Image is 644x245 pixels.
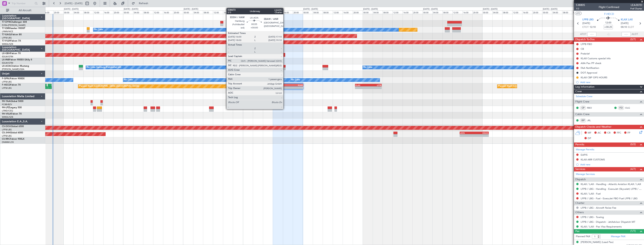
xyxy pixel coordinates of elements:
[103,10,113,14] div: 16:00
[2,135,12,137] a: LFPB/LBG
[2,52,21,55] a: LX-GBHFalcon 7X
[2,40,10,42] span: T7-PJ29
[2,21,27,23] a: T7-DYNChallenger 604
[2,59,9,61] span: LX-INB
[2,87,12,90] a: LFPB/LBG
[2,84,21,86] a: F-HECDFalcon 7X
[463,10,472,14] div: 16:00
[2,100,10,102] span: 9H-YAA
[575,210,584,215] span: Others
[580,32,586,36] span: ATOT
[173,10,183,14] div: 20:00
[581,153,587,156] div: EAPIS
[2,62,13,64] a: EDLW/DTM
[581,225,622,228] a: KLAX / LAX - Pax Visa Requirements
[243,10,253,14] div: 00:00
[4,7,41,14] button: All Aircraft
[588,137,591,140] span: DP
[575,12,582,15] button: UTC
[2,27,25,30] a: T7-EMIHawker 900XP
[244,8,258,11] div: [DATE] - [DATE]
[12,1,33,6] input: Trip Number
[2,65,11,67] span: LX-AOA
[73,10,83,14] div: 04:00
[2,132,23,134] a: CS-JHHGlobal 6000
[621,18,633,22] span: KLAX LAX
[542,10,552,14] div: 00:00
[124,8,138,11] div: [DATE] - [DATE]
[293,10,303,14] div: 20:00
[2,125,11,128] span: CS-DOU
[552,10,562,14] div: 04:00
[474,132,488,134] div: KNUQ
[368,86,381,89] div: -
[263,10,273,14] div: 08:00
[2,34,22,36] a: T7-EAGLFalcon 8X
[64,8,79,11] div: [DATE] - [DATE]
[2,43,13,46] a: WMSA/SZB
[2,132,10,134] span: CS-JHH
[183,10,193,14] div: 00:00
[632,32,638,36] span: ALDT
[580,118,586,122] div: ISP
[53,10,63,14] div: 20:00
[313,10,323,14] div: 04:00
[213,10,223,14] div: 12:00
[483,8,498,11] div: [DATE] - [DATE]
[502,10,512,14] div: 08:00
[288,84,303,86] div: KLAX
[136,2,152,5] span: Refresh
[130,0,153,6] button: Refresh
[2,59,32,61] a: LX-INBFalcon 900EX EASy II
[2,138,10,140] span: CS-RRC
[512,10,522,14] div: 12:00
[452,10,462,14] div: 12:00
[2,40,21,42] a: T7-PJ29Falcon 7X
[113,10,123,14] div: 20:00
[587,119,596,122] a: JRL
[273,84,288,86] div: LFPB
[65,2,83,5] span: [DATE] - [DATE]
[153,10,163,14] div: 12:00
[79,83,139,89] div: Planned Maint [GEOGRAPHIC_DATA] ([GEOGRAPHIC_DATA])
[2,65,29,67] a: LX-AOACitation Mustang
[630,229,636,233] span: (1/1)
[93,10,103,14] div: 12:00
[575,112,590,117] span: Cabin Crew
[2,113,11,115] span: 9H-VSLK
[625,106,634,110] a: OLG
[575,229,580,234] span: Pax
[572,10,582,14] div: 12:00
[193,10,203,14] div: 04:00
[581,52,590,55] div: Prebrief
[581,42,592,46] div: LFPB FBO
[2,78,25,80] a: F-GPNJFalcon 900EX
[253,10,263,14] div: 04:00
[423,10,432,14] div: 00:00
[576,235,590,239] label: Planned PAX
[581,47,584,50] div: CB
[582,22,590,25] span: [DATE]
[383,10,392,14] div: 08:00
[2,109,13,112] a: LFMD/CEQ
[474,134,488,137] div: -
[203,10,213,14] div: 08:00
[223,10,233,14] div: 16:00
[581,76,607,79] div: KLAX CBP OPS HOURS
[2,128,12,131] a: LFPB/LBG
[2,55,13,58] a: EDLW/DTM
[605,21,611,25] span: 12:00
[630,3,642,7] span: LEA307D
[368,84,381,86] div: LFPB
[581,240,614,244] div: [PERSON_NAME] (Lead Pax)
[143,10,153,14] div: 08:00
[94,27,103,33] div: No Crew
[443,10,452,14] div: 08:00
[581,66,599,70] div: FAA Notification
[617,131,621,135] span: FFC
[355,84,368,86] div: KLAX
[581,183,641,186] a: KLAX / LAX - Handling - Atlantic Aviation KLAX / LAX
[581,220,635,223] a: LFPB / LBG - Dispatch - JetAdvisor Dispatch MT
[621,22,629,25] span: [DATE]
[482,10,492,14] div: 00:00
